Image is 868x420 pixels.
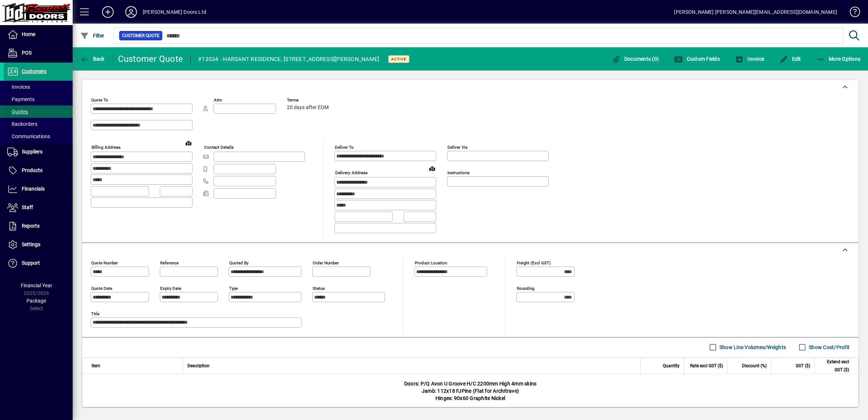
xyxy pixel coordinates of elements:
mat-label: Attn [214,97,222,103]
a: View on map [183,137,194,149]
span: Suppliers [22,149,42,155]
a: View on map [426,163,438,174]
div: [PERSON_NAME] [PERSON_NAME][EMAIL_ADDRESS][DOMAIN_NAME] [674,6,837,18]
span: Invoice [735,56,764,62]
span: Home [22,31,35,37]
span: Quotes [7,109,28,115]
span: Settings [22,241,40,247]
a: Staff [4,199,73,217]
span: Customer Quote [122,32,159,39]
mat-label: Quote date [91,285,112,291]
span: Communications [7,133,50,139]
a: Quotes [4,105,73,118]
span: Package [27,298,46,304]
app-page-header-button: Back [73,52,113,65]
span: Products [22,167,42,173]
span: Staff [22,204,33,210]
mat-label: Quote To [91,97,108,103]
mat-label: Rounding [517,285,534,291]
a: Backorders [4,118,73,130]
button: Add [96,5,119,19]
span: Filter [80,33,105,39]
span: Terms [287,98,330,103]
mat-label: Expiry date [160,285,181,291]
span: Invoices [7,84,30,90]
div: [PERSON_NAME] Doors Ltd [143,6,206,18]
span: Item [92,362,100,370]
span: Edit [779,56,801,62]
a: Reports [4,217,73,235]
div: Customer Quote [118,53,183,65]
button: Filter [78,29,106,42]
button: Documents (0) [610,52,661,65]
mat-label: Quote number [91,260,118,265]
span: Financial Year [21,283,52,288]
span: Active [391,57,406,61]
a: Payments [4,93,73,105]
span: Custom Fields [674,56,720,62]
span: Description [187,362,210,370]
span: 20 days after EOM [287,105,329,111]
span: GST ($) [796,362,810,370]
span: Discount (%) [742,362,767,370]
mat-label: Deliver via [447,145,467,150]
a: Invoices [4,81,73,93]
label: Show Line Volumes/Weights [718,344,786,351]
mat-label: Product location [415,260,447,265]
mat-label: Status [313,285,325,291]
button: Profile [119,5,143,19]
button: Invoice [733,52,766,65]
a: Knowledge Base [844,1,859,25]
button: Edit [778,52,803,65]
mat-label: Order number [313,260,339,265]
span: Customers [22,68,46,74]
a: Products [4,161,73,180]
label: Show Cost/Profit [807,344,849,351]
span: Financials [22,186,45,192]
span: POS [22,50,32,56]
span: Reports [22,223,40,229]
button: Back [78,52,106,65]
mat-label: Type [229,285,238,291]
span: Back [80,56,105,62]
mat-label: Quoted by [229,260,248,265]
span: Rate excl GST ($) [690,362,723,370]
span: Backorders [7,121,37,127]
span: Payments [7,96,35,102]
a: Suppliers [4,143,73,161]
div: Doors: P/Q Avon U Groove H/C 2200mm High 4mm skins Jamb: 112x18 FJPine (Flat for Architrave) Hing... [82,374,858,408]
span: Quantity [663,362,680,370]
button: Custom Fields [672,52,722,65]
span: Extend excl GST ($) [819,358,849,374]
mat-label: Instructions [447,170,470,175]
mat-label: Title [91,311,100,316]
a: Home [4,25,73,44]
a: Financials [4,180,73,198]
span: Support [22,260,40,266]
mat-label: Reference [160,260,179,265]
button: More Options [815,52,863,65]
span: More Options [816,56,861,62]
div: #13034 - HARSANT RESIDENCE, [STREET_ADDRESS][PERSON_NAME] [198,53,379,65]
span: Documents (0) [612,56,659,62]
mat-label: Freight (excl GST) [517,260,551,265]
a: POS [4,44,73,62]
mat-label: Deliver To [335,145,354,150]
a: Support [4,254,73,272]
a: Settings [4,236,73,254]
a: Communications [4,130,73,143]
